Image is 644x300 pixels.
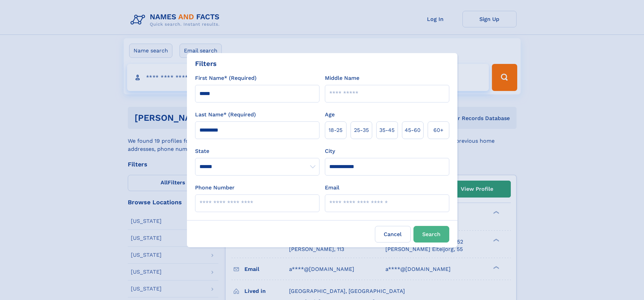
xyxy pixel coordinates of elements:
label: Last Name* (Required) [195,111,256,119]
button: Search [413,226,449,243]
label: City [325,147,335,155]
label: State [195,147,319,155]
label: Cancel [375,226,411,243]
span: 35‑45 [379,126,395,134]
span: 18‑25 [329,126,342,134]
label: First Name* (Required) [195,74,257,82]
label: Phone Number [195,184,235,192]
label: Age [325,111,335,119]
span: 60+ [433,126,444,134]
label: Middle Name [325,74,359,82]
div: Filters [195,59,217,69]
span: 25‑35 [354,126,369,134]
label: Email [325,184,339,192]
span: 45‑60 [405,126,421,134]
